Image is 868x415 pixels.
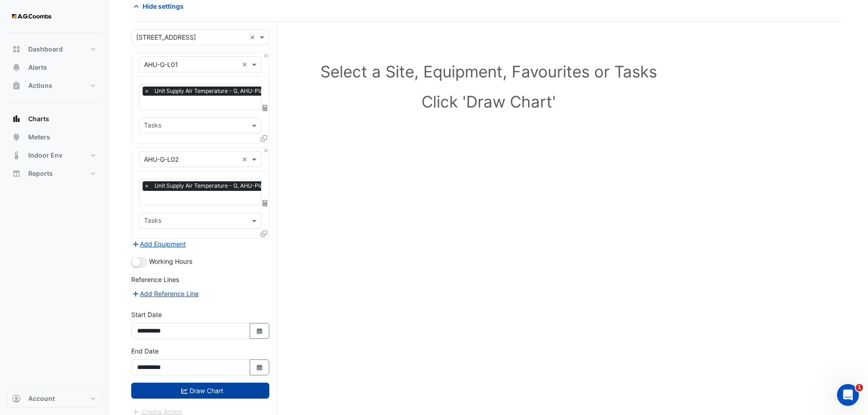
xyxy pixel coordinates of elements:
span: Meters [28,133,50,142]
span: 1 [856,384,863,391]
span: × [143,181,151,190]
div: Tasks [143,215,161,227]
span: Hide settings [143,1,184,11]
app-icon: Charts [12,114,21,123]
label: Reference Lines [131,275,179,284]
div: Tasks [143,120,161,132]
span: Unit Supply Air Temperature - G, AHU-Plantroom [152,181,284,190]
button: Charts [7,110,102,128]
span: Dashboard [28,45,63,54]
span: Actions [28,81,52,90]
span: Account [28,394,55,403]
app-icon: Reports [12,169,21,178]
span: Choose Function [261,104,269,112]
iframe: Intercom live chat [837,384,859,406]
span: Unit Supply Air Temperature - G, AHU-Plantroom [152,87,284,96]
h1: Click 'Draw Chart' [151,92,826,111]
span: Alerts [28,63,47,72]
span: Reports [28,169,53,178]
app-escalated-ticket-create-button: Please draw the charts first [131,407,183,415]
app-icon: Actions [12,81,21,90]
span: × [143,87,151,96]
app-icon: Meters [12,133,21,142]
span: Indoor Env [28,151,62,160]
button: Alerts [7,58,102,77]
button: Indoor Env [7,146,102,164]
button: Actions [7,77,102,95]
button: Draw Chart [131,383,269,399]
button: Dashboard [7,40,102,58]
span: Clear [242,60,250,69]
button: Meters [7,128,102,146]
button: Add Reference Line [131,288,199,299]
span: Clear [250,32,257,42]
span: Charts [28,114,49,123]
button: Account [7,389,102,408]
fa-icon: Select Date [256,364,264,371]
span: Clear [242,154,250,164]
app-icon: Alerts [12,63,21,72]
label: Start Date [131,310,162,319]
label: End Date [131,346,159,356]
button: Reports [7,164,102,183]
button: Add Equipment [131,239,186,249]
fa-icon: Select Date [256,327,264,335]
span: Choose Function [261,199,269,207]
button: Close [263,148,269,154]
span: Clone Favourites and Tasks from this Equipment to other Equipment [261,134,267,142]
img: Company Logo [11,7,52,26]
button: Close [263,53,269,59]
h1: Select a Site, Equipment, Favourites or Tasks [151,62,826,81]
span: Clone Favourites and Tasks from this Equipment to other Equipment [261,230,267,237]
span: Working Hours [149,257,192,265]
app-icon: Indoor Env [12,151,21,160]
app-icon: Dashboard [12,45,21,54]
